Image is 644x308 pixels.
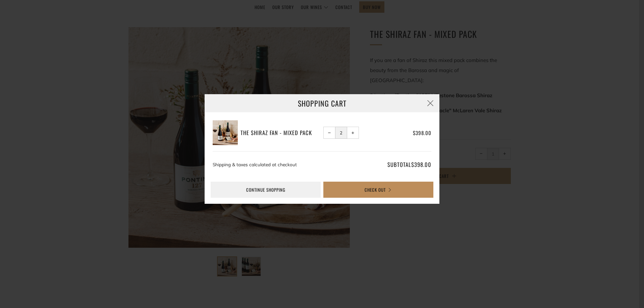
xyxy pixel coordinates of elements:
[360,160,431,170] p: Subtotal
[352,131,355,134] span: +
[413,129,431,136] span: $398.00
[205,94,439,112] h3: Shopping Cart
[328,131,331,134] span: −
[240,128,321,138] a: The Shiraz Fan - Mixed Pack
[323,182,433,198] button: Check Out
[335,127,347,139] input: quantity
[421,94,439,112] button: Close (Esc)
[211,182,321,198] a: Continue shopping
[411,160,431,169] span: $398.00
[213,160,358,170] p: Shipping & taxes calculated at checkout
[213,120,238,145] img: The Shiraz Fan - Mixed Pack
